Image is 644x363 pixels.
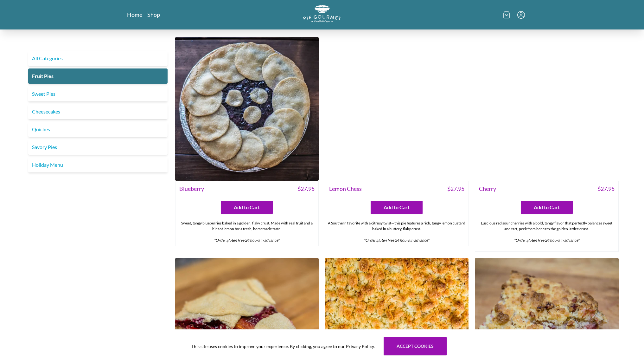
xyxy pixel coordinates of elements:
span: Add to Cart [534,204,560,211]
img: logo [303,5,341,23]
button: Add to Cart [521,201,573,214]
div: A Southern favorite with a citrusy twist—this pie features a rich, tangy lemon custard baked in a... [325,218,468,246]
img: Blueberry [175,37,319,181]
span: Add to Cart [234,204,260,211]
a: Savory Pies [28,139,168,155]
button: Add to Cart [221,201,273,214]
a: All Categories [28,51,168,66]
a: Logo [303,5,341,24]
em: *Order gluten free 24 hours in advance* [364,238,429,243]
span: Add to Cart [384,204,410,211]
a: Quiches [28,122,168,137]
span: $ 27.95 [297,185,315,193]
span: Lemon Chess [329,185,362,193]
a: Shop [147,11,160,18]
em: *Order gluten free 24 hours in advance* [514,238,579,243]
span: Cherry [479,185,496,193]
a: Fruit Pies [28,68,168,84]
a: Cheesecakes [28,104,168,119]
span: $ 27.95 [597,185,615,193]
button: Menu [517,11,525,19]
img: Cherry [475,37,618,181]
div: Sweet, tangy blueberries baked in a golden, flaky crust. Made with real fruit and a hint of lemon... [175,218,318,246]
span: This site uses cookies to improve your experience. By clicking, you agree to our Privacy Policy. [191,343,375,350]
img: Lemon Chess [325,37,469,181]
button: Add to Cart [371,201,423,214]
span: $ 27.95 [447,185,464,193]
a: Holiday Menu [28,157,168,172]
button: Accept cookies [384,337,447,355]
div: Luscious red sour cherries with a bold, tangy flavor that perfectly balances sweet and tart, peek... [475,218,618,251]
span: Blueberry [179,185,204,193]
em: *Order gluten free 24 hours in advance* [214,238,279,243]
a: Home [127,11,142,18]
a: Sweet Pies [28,86,168,101]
